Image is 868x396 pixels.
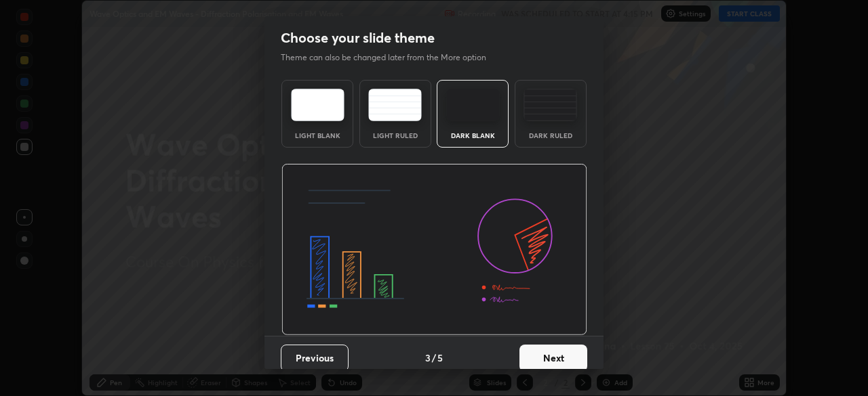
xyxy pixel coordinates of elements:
h4: 5 [437,351,443,365]
div: Light Ruled [368,132,422,139]
h4: 3 [425,351,431,365]
div: Dark Blank [446,132,500,139]
button: Previous [281,345,349,372]
div: Dark Ruled [524,132,578,139]
div: Light Blank [290,132,344,139]
img: lightRuledTheme.5fabf969.svg [368,89,422,121]
h2: Choose your slide theme [281,29,435,47]
button: Next [519,345,587,372]
img: darkRuledTheme.de295e13.svg [524,89,577,121]
p: Theme can also be changed later from the More option [281,51,500,64]
h4: / [432,351,436,365]
img: lightTheme.e5ed3b09.svg [291,89,344,121]
img: darkTheme.f0cc69e5.svg [446,89,500,121]
img: darkThemeBanner.d06ce4a2.svg [281,164,587,336]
